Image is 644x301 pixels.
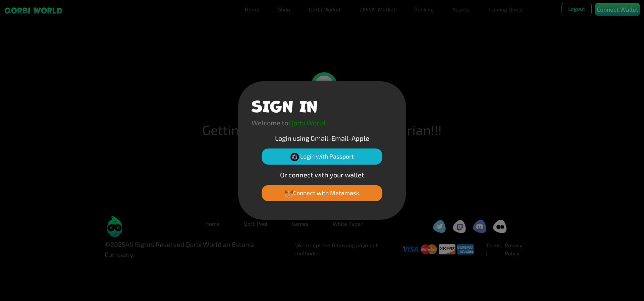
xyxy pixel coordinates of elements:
h1: SIGN IN [252,95,318,115]
img: Passport Logo [290,153,299,161]
p: Qorbi World [289,118,325,128]
button: Login with Passport [262,148,382,165]
p: Welcome to [252,118,288,128]
p: Login using Gmail-Email-Apple [252,133,392,143]
button: Connect with Metamask [262,185,382,201]
p: Or connect with your wallet [252,170,392,180]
